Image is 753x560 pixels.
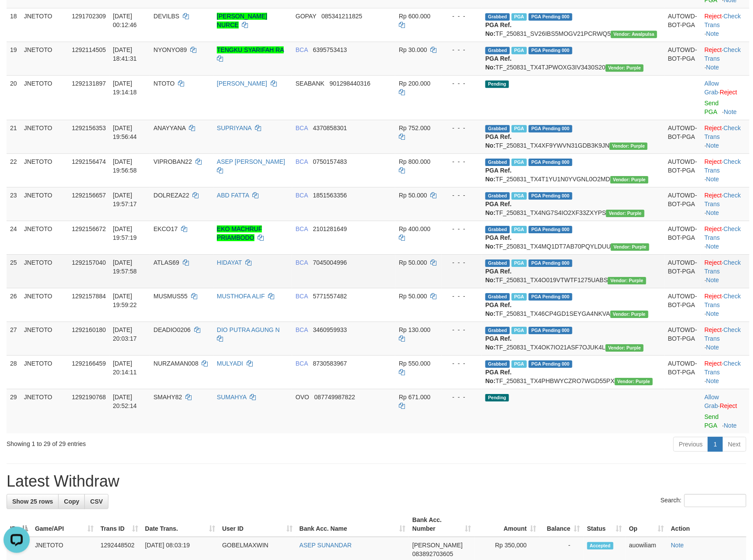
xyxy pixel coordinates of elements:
span: [DATE] 19:14:18 [113,80,137,96]
a: ASEP SUNANDAR [300,542,352,549]
td: 24 [7,221,21,254]
a: Reject [704,124,722,131]
div: - - - [445,359,478,368]
td: 29 [7,389,21,433]
th: ID: activate to sort column descending [7,512,31,537]
span: DEADIO0206 [153,326,191,333]
td: 27 [7,321,21,355]
span: NTOTO [153,80,175,87]
a: Reject [704,259,722,266]
span: Vendor URL: https://trx4.1velocity.biz [606,344,644,352]
a: HIDAYAT [217,259,242,266]
td: JNETOTO [21,153,69,187]
span: OVO [296,394,309,401]
span: MUSMUS55 [153,293,188,300]
td: 23 [7,187,21,221]
td: JNETOTO [21,75,69,120]
span: Grabbed [485,360,510,368]
a: MULYADI [217,360,243,367]
span: Grabbed [485,192,510,200]
a: Check Trans [704,225,741,241]
th: Date Trans.: activate to sort column ascending [142,512,219,537]
span: Show 25 rows [12,498,53,505]
span: Marked by auofahmi [512,293,527,301]
div: - - - [445,79,478,88]
a: Copy [58,494,85,509]
span: DEVILBS [153,13,179,20]
a: Previous [673,437,708,452]
a: Note [706,377,719,384]
span: 1292156353 [72,124,106,131]
span: Marked by auowiliam [512,360,527,368]
span: ANAYYANA [153,124,185,131]
a: Check Trans [704,293,741,308]
td: TF_250831_TX4PHBWYCZRO7WGD55PX [482,355,665,389]
td: AUTOWD-BOT-PGA [665,187,701,221]
span: PGA Pending [529,13,572,21]
th: Status: activate to sort column ascending [584,512,626,537]
a: Reject [704,293,722,300]
span: BCA [296,192,308,199]
span: 1292156474 [72,158,106,165]
span: Grabbed [485,327,510,334]
a: Allow Grab [704,80,719,96]
span: [DATE] 20:03:17 [113,326,137,342]
td: · · [701,254,750,288]
span: BCA [296,46,308,53]
a: 1 [708,437,723,452]
td: AUTOWD-BOT-PGA [665,321,701,355]
a: Allow Grab [704,394,719,409]
span: BCA [296,293,308,300]
div: - - - [445,12,478,21]
a: Reject [704,326,722,333]
td: JNETOTO [21,355,69,389]
span: Vendor URL: https://trx4.1velocity.biz [610,142,648,150]
span: Copy 3460959933 to clipboard [313,326,347,333]
span: Marked by auofahmi [512,327,527,334]
a: [PERSON_NAME] NURCE [217,13,267,28]
span: PGA Pending [529,259,572,267]
td: 21 [7,120,21,153]
td: JNETOTO [21,41,69,75]
span: Copy 4370858301 to clipboard [313,124,347,131]
td: JNETOTO [21,221,69,254]
span: ATLAS69 [153,259,179,266]
td: · [701,75,750,120]
span: Copy [64,498,79,505]
span: [DATE] 19:59:22 [113,293,137,308]
span: Copy 7045004996 to clipboard [313,259,347,266]
h1: Latest Withdraw [7,473,746,490]
span: VIPROBAN22 [153,158,192,165]
span: Vendor URL: https://trx4.1velocity.biz [615,378,653,385]
td: TF_250831_SV26IBS5MOGV21PCRWQ5 [482,8,665,41]
td: TF_250831_TX4O019VTWTF1275UABS [482,254,665,288]
a: Note [724,422,737,429]
a: [PERSON_NAME] [217,80,267,87]
th: Bank Acc. Name: activate to sort column ascending [296,512,409,537]
span: Pending [485,80,509,88]
span: BCA [296,158,308,165]
div: - - - [445,258,478,267]
span: Grabbed [485,13,510,21]
div: Showing 1 to 29 of 29 entries [7,436,307,448]
a: ASEP [PERSON_NAME] [217,158,285,165]
th: Balance: activate to sort column ascending [540,512,584,537]
span: Copy 087749987822 to clipboard [314,394,355,401]
span: [DATE] 18:41:31 [113,46,137,62]
a: Note [706,344,719,351]
span: PGA Pending [529,360,572,368]
a: Check Trans [704,192,741,207]
span: Vendor URL: https://trx4.1velocity.biz [610,311,648,318]
td: AUTOWD-BOT-PGA [665,221,701,254]
button: Open LiveChat chat widget [3,3,30,30]
span: Rp 30.000 [399,46,427,53]
td: JNETOTO [21,321,69,355]
span: EKCO17 [153,225,178,232]
a: Reject [720,402,737,409]
span: DOLREZA22 [153,192,189,199]
a: Note [706,277,719,283]
span: NURZAMAN008 [153,360,199,367]
b: PGA Ref. No: [485,167,512,183]
span: Copy 5771557482 to clipboard [313,293,347,300]
a: Next [722,437,746,452]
